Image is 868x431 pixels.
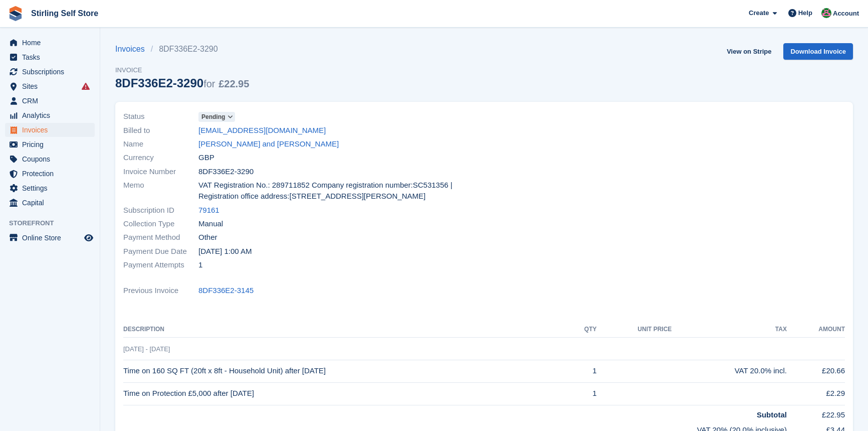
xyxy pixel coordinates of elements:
[123,382,569,405] td: Time on Protection £5,000 after [DATE]
[5,108,95,122] a: menu
[198,205,220,216] a: 79161
[672,322,787,338] th: Tax
[198,259,202,271] span: 1
[672,365,787,377] div: VAT 20.0% incl.
[22,79,82,93] span: Sites
[123,125,198,136] span: Billed to
[198,111,235,122] a: Pending
[9,218,100,228] span: Storefront
[123,246,198,257] span: Payment Due Date
[5,137,95,152] a: menu
[723,43,775,60] a: View on Stripe
[569,322,596,338] th: QTY
[115,43,249,55] nav: breadcrumbs
[123,218,198,230] span: Collection Type
[219,78,249,89] span: £22.95
[569,382,596,405] td: 1
[22,152,82,166] span: Coupons
[5,65,95,79] a: menu
[123,205,198,216] span: Subscription ID
[198,180,478,202] span: VAT Registration No.: 289711852 Company registration number:SC531356 | Registration office addres...
[82,82,90,90] i: Smart entry sync failures have occurred
[5,152,95,166] a: menu
[22,137,82,152] span: Pricing
[749,8,769,18] span: Create
[22,123,82,137] span: Invoices
[123,322,569,338] th: Description
[22,196,82,210] span: Capital
[5,50,95,64] a: menu
[198,152,214,164] span: GBP
[5,167,95,181] a: menu
[198,218,223,230] span: Manual
[198,125,326,136] a: [EMAIL_ADDRESS][DOMAIN_NAME]
[5,79,95,93] a: menu
[22,108,82,122] span: Analytics
[198,166,254,178] span: 8DF336E2-3290
[123,152,198,164] span: Currency
[198,232,218,243] span: Other
[5,94,95,108] a: menu
[123,259,198,271] span: Payment Attempts
[22,50,82,64] span: Tasks
[27,5,102,22] a: Stirling Self Store
[5,36,95,50] a: menu
[5,181,95,195] a: menu
[833,9,859,19] span: Account
[123,360,569,382] td: Time on 160 SQ FT (20ft x 8ft - Household Unit) after [DATE]
[123,180,198,202] span: Memo
[22,231,82,245] span: Online Store
[569,360,596,382] td: 1
[783,43,853,60] a: Download Invoice
[198,246,252,257] time: 2025-08-09 00:00:00 UTC
[115,43,151,55] a: Invoices
[123,285,198,297] span: Previous Invoice
[787,405,845,420] td: £22.95
[787,382,845,405] td: £2.29
[123,138,198,150] span: Name
[22,167,82,181] span: Protection
[596,322,672,338] th: Unit Price
[198,285,254,297] a: 8DF336E2-3145
[123,232,198,243] span: Payment Method
[22,181,82,195] span: Settings
[22,65,82,79] span: Subscriptions
[821,8,831,18] img: Lucy
[83,232,95,244] a: Preview store
[5,123,95,137] a: menu
[198,138,339,150] a: [PERSON_NAME] and [PERSON_NAME]
[5,196,95,210] a: menu
[201,112,225,121] span: Pending
[123,166,198,178] span: Invoice Number
[5,231,95,245] a: menu
[22,94,82,108] span: CRM
[115,76,249,90] div: 8DF336E2-3290
[22,36,82,50] span: Home
[757,410,787,419] strong: Subtotal
[115,65,249,75] span: Invoice
[123,345,170,353] span: [DATE] - [DATE]
[123,111,198,122] span: Status
[787,360,845,382] td: £20.66
[8,6,23,21] img: stora-icon-8386f47178a22dfd0bd8f6a31ec36ba5ce8667c1dd55bd0f319d3a0aa187defe.svg
[787,322,845,338] th: Amount
[798,8,812,18] span: Help
[203,78,215,89] span: for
